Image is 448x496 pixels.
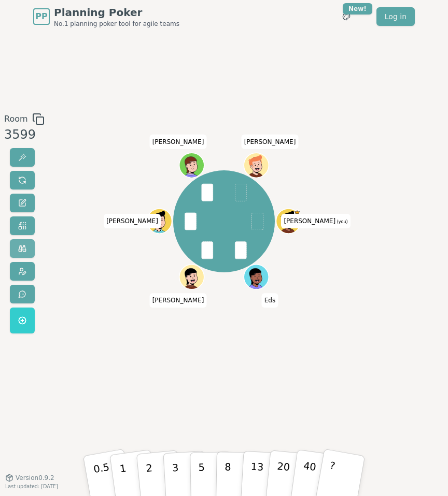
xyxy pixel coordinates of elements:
a: PPPlanning PokerNo.1 planning poker tool for agile teams [33,5,179,28]
span: Click to change your name [262,294,278,308]
span: Last updated: [DATE] [5,484,58,489]
span: Click to change your name [150,135,207,149]
button: Click to change your avatar [277,210,300,233]
button: Change name [10,194,35,212]
span: Click to change your name [150,294,207,308]
div: 3599 [4,125,45,144]
span: (you) [335,220,348,224]
button: Watch only [10,239,35,258]
button: New! [337,7,356,26]
span: PP [35,10,47,23]
span: Version 0.9.2 [16,474,54,482]
div: New! [343,3,372,14]
a: Log in [376,7,415,26]
button: Change avatar [10,262,35,281]
button: Version0.9.2 [5,474,54,482]
span: Isaac is the host [294,210,300,216]
button: Send feedback [10,285,35,303]
button: Reveal votes [10,148,35,167]
span: Click to change your name [281,214,350,228]
span: No.1 planning poker tool for agile teams [54,20,179,28]
button: Get a named room [10,308,35,333]
span: Click to change your name [104,214,161,228]
span: Click to change your name [242,135,299,149]
span: Planning Poker [54,5,179,20]
button: Reset votes [10,171,35,189]
button: Change deck [10,216,35,235]
span: Room [4,113,28,125]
